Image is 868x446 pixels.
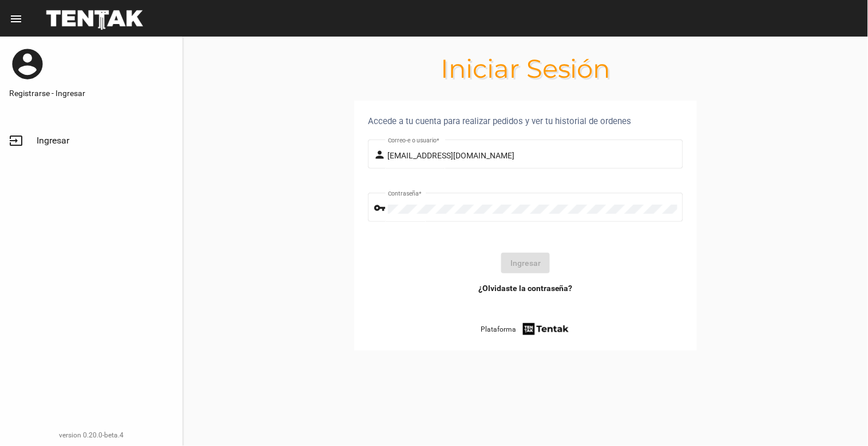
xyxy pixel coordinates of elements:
[183,59,868,78] h1: Iniciar Sesión
[9,87,173,99] a: Registrarse - Ingresar
[9,429,173,441] div: version 0.20.0-beta.4
[481,321,570,337] a: Plataforma
[9,46,46,82] mat-icon: account_circle
[481,324,516,335] span: Plataforma
[521,321,570,337] img: tentak-firm.png
[9,12,23,26] mat-icon: menu
[478,282,573,294] a: ¿Olvidaste la contraseña?
[9,134,23,148] mat-icon: input
[501,253,550,273] button: Ingresar
[374,201,388,215] mat-icon: vpn_key
[374,148,388,162] mat-icon: person
[368,114,683,128] div: Accede a tu cuenta para realizar pedidos y ver tu historial de ordenes
[37,135,69,146] span: Ingresar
